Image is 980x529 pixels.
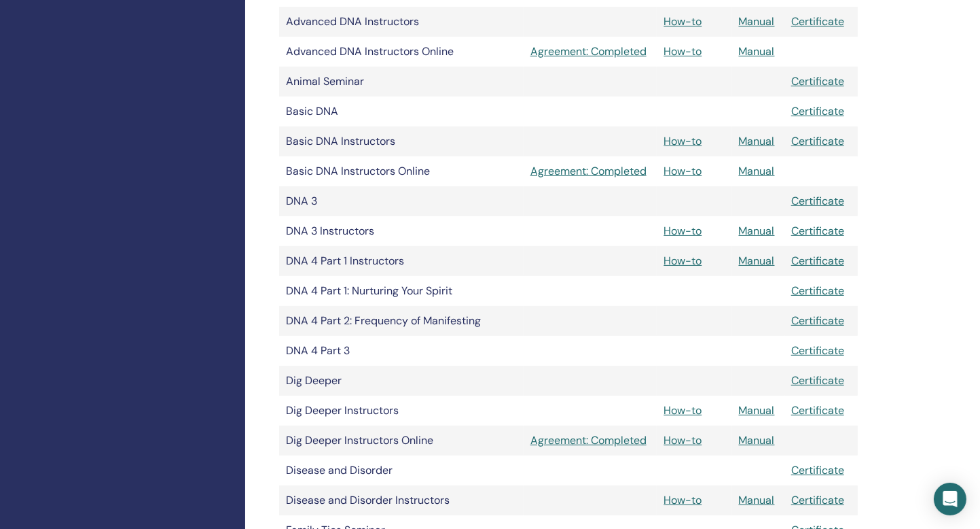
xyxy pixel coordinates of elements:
[739,164,775,178] a: Manual
[739,14,775,29] a: Manual
[791,313,844,328] a: Certificate
[791,254,844,268] a: Certificate
[279,456,524,485] td: Disease and Disorder
[791,194,844,208] a: Certificate
[279,366,524,396] td: Dig Deeper
[279,126,524,156] td: Basic DNA Instructors
[791,224,844,238] a: Certificate
[664,44,702,58] a: How-to
[791,134,844,148] a: Certificate
[791,463,844,477] a: Certificate
[664,164,702,178] a: How-to
[279,306,524,336] td: DNA 4 Part 2: Frequency of Manifesting
[279,186,524,216] td: DNA 3
[664,493,702,507] a: How-to
[279,7,524,37] td: Advanced DNA Instructors
[791,403,844,417] a: Certificate
[279,485,524,515] td: Disease and Disorder Instructors
[664,14,702,29] a: How-to
[279,67,524,97] td: Animal Seminar
[279,426,524,456] td: Dig Deeper Instructors Online
[279,216,524,246] td: DNA 3 Instructors
[791,493,844,507] a: Certificate
[664,134,702,148] a: How-to
[279,97,524,126] td: Basic DNA
[791,373,844,388] a: Certificate
[791,104,844,118] a: Certificate
[791,343,844,358] a: Certificate
[791,284,844,298] a: Certificate
[739,254,775,268] a: Manual
[279,156,524,186] td: Basic DNA Instructors Online
[739,433,775,447] a: Manual
[530,163,651,180] a: Agreement: Completed
[279,246,524,276] td: DNA 4 Part 1 Instructors
[279,336,524,366] td: DNA 4 Part 3
[279,276,524,306] td: DNA 4 Part 1: Nurturing Your Spirit
[530,432,651,449] a: Agreement: Completed
[934,483,966,515] div: Open Intercom Messenger
[791,14,844,29] a: Certificate
[664,433,702,447] a: How-to
[791,74,844,88] a: Certificate
[739,224,775,238] a: Manual
[739,493,775,507] a: Manual
[664,254,702,268] a: How-to
[739,44,775,58] a: Manual
[530,44,651,60] a: Agreement: Completed
[664,224,702,238] a: How-to
[739,134,775,148] a: Manual
[279,396,524,426] td: Dig Deeper Instructors
[664,403,702,417] a: How-to
[279,37,524,67] td: Advanced DNA Instructors Online
[739,403,775,417] a: Manual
